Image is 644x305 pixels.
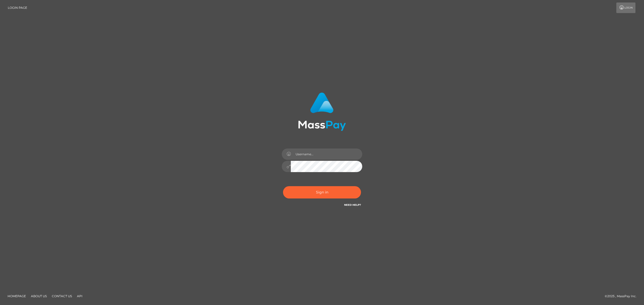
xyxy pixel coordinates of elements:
div: © 2025 , MassPay Inc. [605,293,640,299]
a: Login [616,3,635,13]
a: Login Page [8,3,27,13]
a: Contact Us [50,292,74,300]
a: API [75,292,85,300]
a: About Us [29,292,49,300]
a: Homepage [6,292,28,300]
button: Sign in [283,186,361,198]
img: MassPay Login [298,92,346,131]
a: Need Help? [344,203,361,207]
input: Username... [291,148,362,160]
